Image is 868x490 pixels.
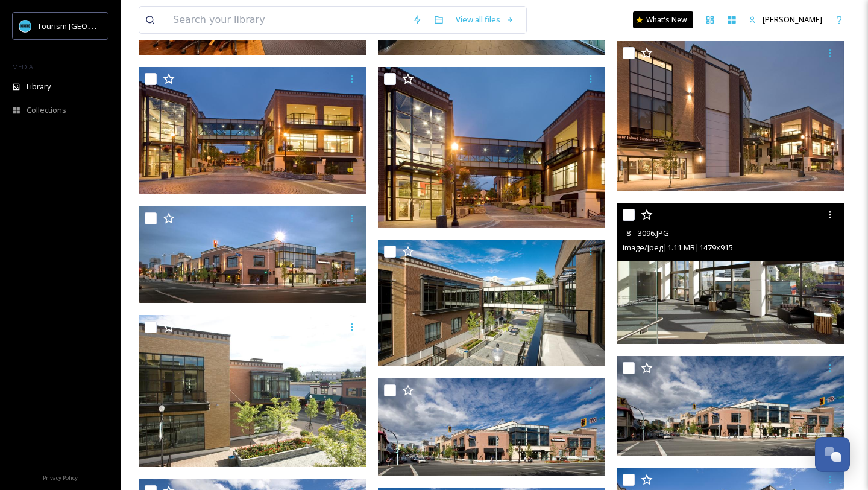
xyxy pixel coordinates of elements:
img: _8__2909.JPG [617,356,844,456]
span: _8__3096.JPG [623,227,669,238]
img: _8__3106.JPG [378,240,605,366]
img: tourism_nanaimo_logo.jpeg [19,20,31,32]
img: _8__2436.JPG [139,206,366,303]
img: _8__3161.JPG [139,67,366,194]
span: Library [27,81,51,92]
img: _8__3096.JPG [617,203,844,343]
button: Open Chat [815,437,850,472]
span: Tourism [GEOGRAPHIC_DATA] [37,20,145,31]
a: View all files [450,8,520,31]
img: _8__2910.JPG [378,378,605,476]
img: _8__3158.JPG [378,67,605,227]
a: [PERSON_NAME] [743,8,828,31]
span: Privacy Policy [43,474,78,482]
span: Collections [27,104,66,116]
a: What's New [633,11,693,28]
img: _8__3156.JPG [617,41,844,191]
img: _8__3093.JPG [139,315,366,468]
span: MEDIA [12,62,33,71]
span: image/jpeg | 1.11 MB | 1479 x 915 [623,242,733,253]
span: [PERSON_NAME] [763,14,822,25]
input: Search your library [167,7,406,33]
a: Privacy Policy [43,469,78,484]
